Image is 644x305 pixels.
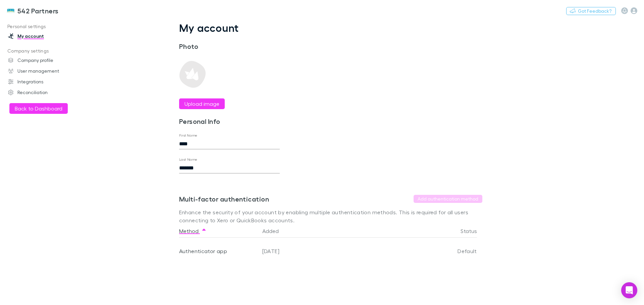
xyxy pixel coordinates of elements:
img: 542 Partners's Logo [7,7,15,15]
label: Upload image [184,100,219,108]
button: Add authentication method [414,195,482,203]
p: Enhance the security of your account by enabling multiple authentication methods. This is require... [179,208,482,224]
label: First Name [179,133,198,138]
h1: My account [179,21,482,34]
img: Preview [179,61,206,88]
h3: Personal Info [179,117,280,125]
div: Open Intercom Messenger [621,282,637,298]
div: Default [417,238,477,264]
button: Back to Dashboard [9,103,68,114]
a: Reconciliation [1,87,91,98]
p: Personal settings [1,22,91,31]
h3: Multi-factor authentication [179,195,269,203]
label: Last Name [179,157,198,162]
button: Added [262,224,287,238]
a: 542 Partners [3,3,63,19]
h3: Photo [179,42,280,50]
div: Authenticator app [179,238,257,264]
p: Company settings [1,47,91,55]
h3: 542 Partners [17,7,59,15]
button: Upload image [179,98,225,109]
a: User management [1,66,91,76]
button: Method [179,224,207,238]
div: [DATE] [260,238,417,264]
a: My account [1,31,91,42]
button: Got Feedback? [566,7,616,15]
a: Company profile [1,55,91,66]
button: Status [461,224,485,238]
a: Integrations [1,76,91,87]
